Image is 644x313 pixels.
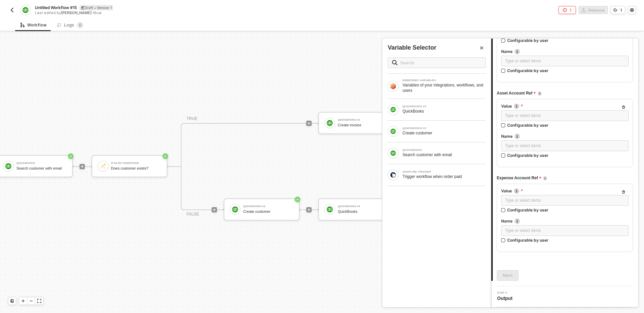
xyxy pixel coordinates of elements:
label: Name [501,218,629,224]
sup: 0 [77,22,84,28]
div: Configurable by user [507,152,548,158]
img: Block [390,107,396,112]
span: icon-edit [81,6,85,9]
label: Name [501,49,629,54]
span: icon-play [21,299,25,303]
span: icon-settings [630,8,634,12]
div: QUICKBOOKS #2 [402,127,486,130]
button: 1 [558,6,576,14]
span: Asset Account Ref [497,89,536,98]
button: back [8,6,16,14]
img: integration-icon [22,7,28,13]
div: Variables of your integrations, workflows, and users [402,82,486,93]
div: EMBEDDED VARIABLES [402,79,486,82]
img: icon-info [514,104,519,109]
div: Workflow [20,22,47,28]
img: icon-info [538,91,542,96]
span: Expense Account Ref [497,174,541,182]
label: Value [501,103,629,109]
img: Block [390,150,396,156]
div: Last edited by - Now [35,10,321,15]
div: Logs [57,22,84,28]
img: search [392,60,397,65]
div: Configurable by user [507,68,548,73]
span: icon-expand [37,299,41,303]
span: Untitled Workflow #15 [35,5,77,10]
span: Output [497,295,515,302]
div: Configurable by user [507,237,548,243]
span: [PERSON_NAME] [61,10,92,15]
img: icon-info [515,134,520,139]
img: icon-info [543,176,547,180]
span: icon-minus [29,299,33,303]
div: Configurable by user [507,38,548,43]
img: Block [390,172,396,178]
span: icon-versioning [613,8,618,12]
img: icon-info [514,188,519,194]
label: Name [501,133,629,139]
div: Trigger workflow when order paid [402,174,486,179]
img: Block [390,129,396,134]
span: Step 3 [497,292,515,294]
div: SHOPLINE TRIGGER [402,171,486,173]
button: Release [579,6,608,14]
span: icon-error-page [563,8,567,12]
div: 1 [570,7,572,13]
div: QuickBooks [402,109,486,114]
label: Value [501,188,629,194]
div: QUICKBOOKS [402,149,486,151]
img: icon-info [515,218,520,224]
img: back [9,7,15,13]
button: 1 [610,6,625,14]
div: QUICKBOOKS #4 [402,105,486,108]
div: Configurable by user [507,122,548,128]
img: Block [390,83,396,89]
input: Search [400,59,481,66]
div: Create customer [402,130,486,136]
div: Draft • Version 1 [79,5,113,10]
img: icon-info [515,49,520,54]
div: Configurable by user [507,207,548,213]
button: Close [478,44,486,52]
div: 1 [620,7,622,13]
button: Next [497,270,519,281]
div: Search customer with email [402,152,486,158]
div: Variable Selector [388,44,436,52]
